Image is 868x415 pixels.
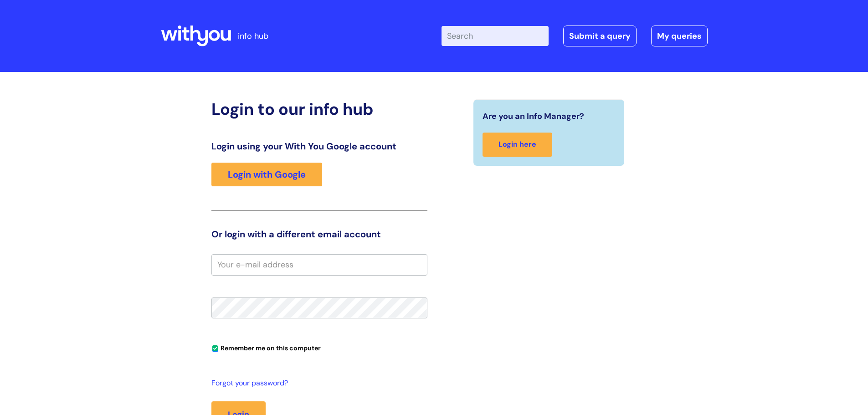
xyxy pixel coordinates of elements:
h3: Or login with a different email account [211,229,427,240]
a: Login here [483,133,552,157]
a: My queries [651,26,708,46]
a: Submit a query [563,26,637,46]
a: Login with Google [211,163,322,186]
input: Your e-mail address [211,254,427,275]
label: Remember me on this computer [211,342,321,352]
p: info hub [238,29,268,43]
input: Search [442,26,549,46]
h2: Login to our info hub [211,99,427,119]
div: You can uncheck this option if you're logging in from a shared device [211,340,427,355]
span: Are you an Info Manager? [483,109,584,123]
input: Remember me on this computer [212,346,218,352]
h3: Login using your With You Google account [211,141,427,152]
a: Forgot your password? [211,377,423,390]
